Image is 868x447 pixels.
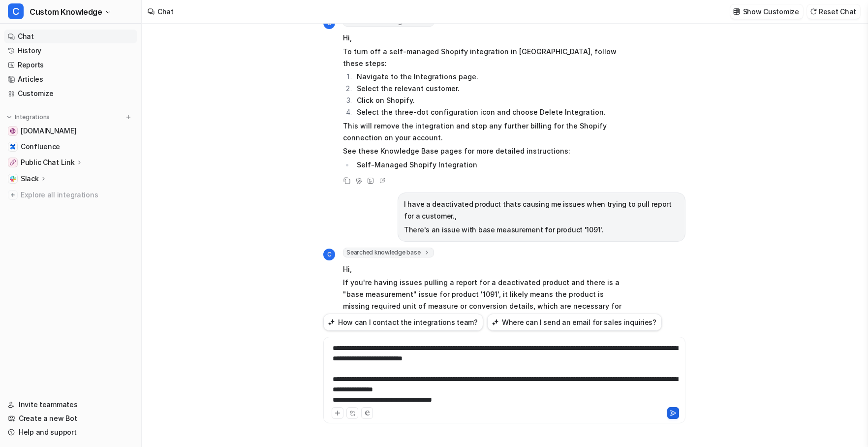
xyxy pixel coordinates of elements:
img: explore all integrations [8,190,18,200]
button: How can I contact the integrations team? [323,314,483,331]
li: Select the relevant customer. [354,83,631,95]
span: Searched knowledge base [343,248,434,257]
img: Slack [10,176,16,182]
span: [DOMAIN_NAME] [21,126,76,136]
li: Select the three-dot configuration icon and choose Delete Integration. [354,106,631,118]
a: Reports [4,58,137,72]
p: Slack [21,174,39,184]
button: Integrations [4,112,53,122]
span: Explore all integrations [21,187,133,203]
img: menu_add.svg [125,114,132,121]
img: Public Chat Link [10,160,16,165]
a: Customize [4,87,137,100]
span: C [323,249,335,260]
p: Hi, [343,32,631,44]
li: Self-Managed Shopify Integration [354,159,631,171]
button: Where can I send an email for sales inquiries? [487,314,662,331]
img: customize [733,8,740,15]
a: Create a new Bot [4,412,137,425]
button: Show Customize [730,4,803,19]
span: Confluence [21,142,60,152]
span: Custom Knowledge [30,5,102,19]
div: Chat [157,6,174,17]
p: Show Customize [743,6,799,17]
a: Help and support [4,425,137,439]
p: If you're having issues pulling a report for a deactivated product and there is a "base measureme... [343,277,631,324]
p: Integrations [15,113,50,121]
p: There's an issue with base measurement for product '1091'. [404,224,679,236]
p: Hi, [343,263,631,275]
li: Click on Shopify. [354,95,631,106]
li: Navigate to the Integrations page. [354,71,631,83]
p: Public Chat Link [21,158,75,167]
p: I have a deactivated product thats causing me issues when trying to pull report for a customer., [404,198,679,222]
a: Chat [4,30,137,43]
a: History [4,44,137,58]
a: ConfluenceConfluence [4,140,137,154]
a: help.cartoncloud.com[DOMAIN_NAME] [4,124,137,138]
button: Reset Chat [807,4,860,19]
a: Articles [4,72,137,86]
p: This will remove the integration and stop any further billing for the Shopify connection on your ... [343,120,631,144]
img: Confluence [10,144,16,150]
p: To turn off a self-managed Shopify integration in [GEOGRAPHIC_DATA], follow these steps: [343,46,631,69]
p: See these Knowledge Base pages for more detailed instructions: [343,145,631,157]
a: Invite teammates [4,398,137,412]
img: expand menu [6,114,13,121]
img: help.cartoncloud.com [10,128,16,134]
img: reset [810,8,817,15]
a: Explore all integrations [4,188,137,202]
span: C [8,3,24,19]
